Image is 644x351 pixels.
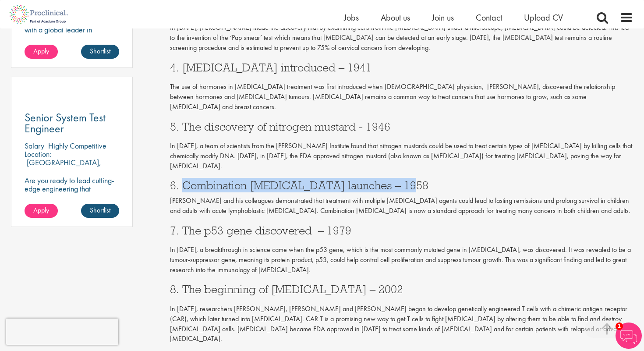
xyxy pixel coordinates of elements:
p: In [DATE], a team of scientists from the [PERSON_NAME] Institute found that nitrogen mustards cou... [170,141,633,171]
p: [GEOGRAPHIC_DATA], [GEOGRAPHIC_DATA] [25,157,101,176]
h3: 8. The beginning of [MEDICAL_DATA] – 2002 [170,284,633,295]
a: Shortlist [81,204,119,218]
iframe: reCAPTCHA [6,319,118,345]
p: In [DATE], researchers [PERSON_NAME], [PERSON_NAME] and [PERSON_NAME] began to develop geneticall... [170,304,633,344]
a: Apply [25,204,58,218]
a: About us [381,12,410,23]
span: Senior System Test Engineer [25,110,106,136]
span: Location: [25,149,51,159]
h3: 7. The p53 gene discovered – 1979 [170,225,633,236]
p: [PERSON_NAME] and his colleagues demonstrated that treatment with multiple [MEDICAL_DATA] agents ... [170,196,633,216]
a: Upload CV [524,12,563,23]
span: Salary [25,141,44,151]
p: Are you ready to lead cutting-edge engineering that accelerate clinical breakthroughs in biotech? [25,176,119,209]
span: Apply [33,206,49,215]
a: Jobs [344,12,359,23]
p: In [DATE], a breakthrough in science came when the p53 gene, which is the most commonly mutated g... [170,245,633,275]
a: Contact [476,12,502,23]
a: Senior System Test Engineer [25,112,119,134]
p: Highly Competitive [48,141,106,151]
h3: 6. Combination [MEDICAL_DATA] launches – 1958 [170,180,633,191]
p: In [DATE], [PERSON_NAME] made the discovery that by examining cells from the [MEDICAL_DATA] under... [170,23,633,53]
h3: 4. [MEDICAL_DATA] introduced – 1941 [170,62,633,73]
a: Join us [432,12,454,23]
p: The use of hormones in [MEDICAL_DATA] treatment was first introduced when [DEMOGRAPHIC_DATA] phys... [170,82,633,112]
span: 1 [616,323,623,330]
a: Apply [25,45,58,59]
h3: 5. The discovery of nitrogen mustard - 1946 [170,121,633,132]
span: Apply [33,46,49,56]
img: Chatbot [616,323,642,349]
a: Shortlist [81,45,119,59]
